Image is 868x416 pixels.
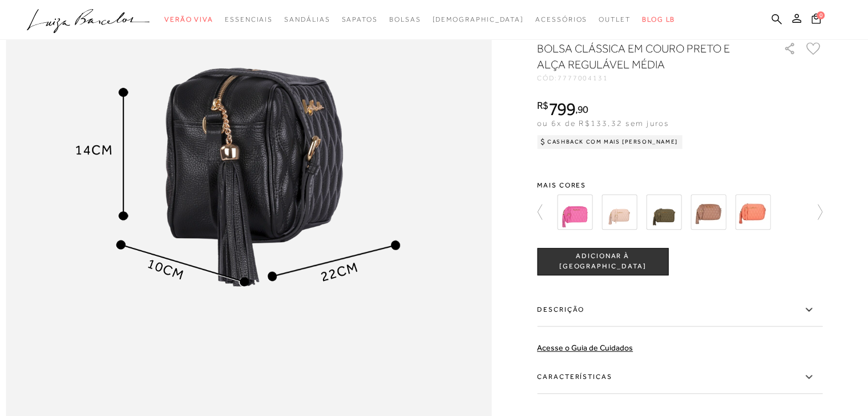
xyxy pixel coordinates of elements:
label: Descrição [537,293,822,327]
img: BOLSA CLÁSSICA EM COURO ROSA BABALOO E ALÇA REGULÁVEL MÉDIA [557,194,592,230]
i: R$ [537,100,548,111]
span: 7777004131 [558,74,608,82]
i: , [575,104,588,115]
a: categoryNavScreenReaderText [284,9,330,30]
img: BOLSA CLÁSSICA EM COURO ROSA CASHMERE E ALÇA REGULÁVEL MÉDIA [601,194,637,230]
a: noSubCategoriesText [432,9,524,30]
a: categoryNavScreenReaderText [535,9,587,30]
span: Verão Viva [164,15,213,23]
span: Sapatos [341,15,377,23]
a: categoryNavScreenReaderText [389,9,421,30]
span: 0 [817,11,825,19]
a: categoryNavScreenReaderText [164,9,213,30]
a: categoryNavScreenReaderText [225,9,273,30]
div: Cashback com Mais [PERSON_NAME] [537,135,683,149]
button: ADICIONAR À [GEOGRAPHIC_DATA] [537,248,668,275]
img: BOLSA CLÁSSICA MÉDIA BEGE [691,194,726,230]
span: 799 [548,99,575,119]
a: Acesse o Guia de Cuidados [537,343,633,352]
img: BOLSA CLÁSSICA MÉDIA LARANJA [735,194,770,230]
span: Bolsas [389,15,421,23]
img: BOLSA CLÁSSICA EM COURO VERDE TOMILHO E ALÇA REGULÁVEL MÉDIA [646,194,681,230]
span: Essenciais [225,15,273,23]
a: BLOG LB [642,9,675,30]
span: Outlet [599,15,631,23]
span: ADICIONAR À [GEOGRAPHIC_DATA] [538,252,668,272]
a: categoryNavScreenReaderText [599,9,631,30]
span: ou 6x de R$133,32 sem juros [537,119,669,128]
span: Acessórios [535,15,587,23]
a: categoryNavScreenReaderText [341,9,377,30]
span: BLOG LB [642,15,675,23]
h1: BOLSA CLÁSSICA EM COURO PRETO E ALÇA REGULÁVEL MÉDIA [537,40,751,72]
div: CÓD: [537,75,765,81]
label: Características [537,361,822,394]
span: [DEMOGRAPHIC_DATA] [432,15,524,23]
span: Mais cores [537,182,822,189]
span: Sandálias [284,15,330,23]
button: 0 [808,13,824,28]
span: 90 [578,103,588,115]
